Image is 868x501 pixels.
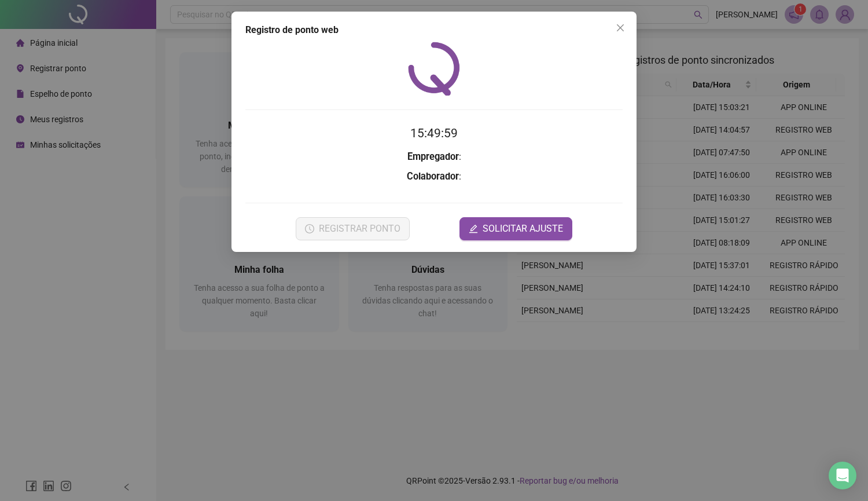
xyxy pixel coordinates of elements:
[407,151,459,162] strong: Empregador
[483,222,563,236] span: SOLICITAR AJUSTE
[829,462,856,489] div: Open Intercom Messenger
[616,23,625,32] span: close
[245,169,623,184] h3: :
[245,149,623,164] h3: :
[459,217,572,240] button: editSOLICITAR AJUSTE
[407,171,459,182] strong: Colaborador
[469,224,478,233] span: edit
[410,126,458,140] time: 15:49:59
[408,42,460,96] img: QRPoint
[611,19,630,37] button: Close
[296,217,410,240] button: REGISTRAR PONTO
[245,23,623,37] div: Registro de ponto web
